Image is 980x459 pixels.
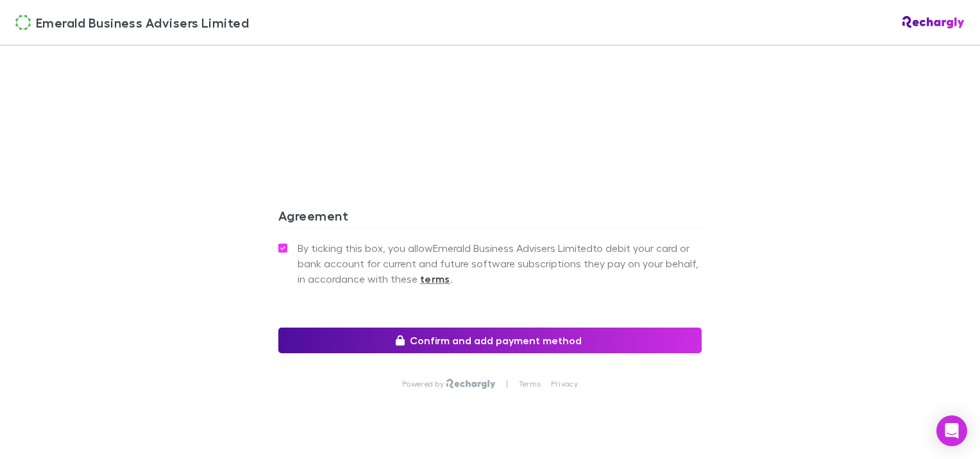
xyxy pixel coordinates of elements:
p: | [506,379,508,389]
p: Powered by [402,379,446,389]
button: Confirm and add payment method [278,328,702,353]
span: Emerald Business Advisers Limited [36,13,249,32]
img: Rechargly Logo [446,379,496,389]
a: Privacy [551,379,578,389]
span: By ticking this box, you allow Emerald Business Advisers Limited to debit your card or bank accou... [298,240,702,287]
h3: Agreement [278,208,702,228]
div: Open Intercom Messenger [936,415,967,446]
img: Emerald Business Advisers Limited's Logo [15,15,31,30]
a: Terms [519,379,541,389]
strong: terms [420,272,450,285]
img: Rechargly Logo [902,16,965,29]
